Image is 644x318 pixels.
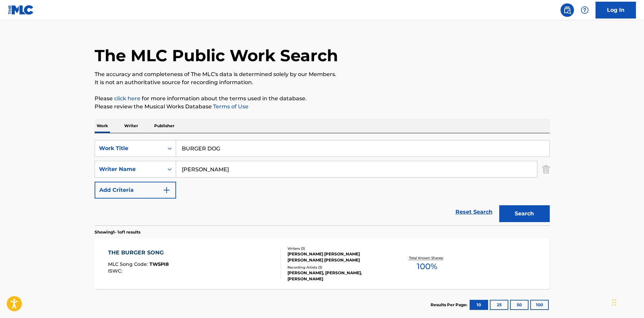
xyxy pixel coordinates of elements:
a: THE BURGER SONGMLC Song Code:TW5PI8ISWC:Writers (3)[PERSON_NAME] [PERSON_NAME] [PERSON_NAME] [PER... [95,239,550,289]
div: Writer Name [99,165,160,173]
button: 25 [490,300,508,310]
img: MLC Logo [8,5,34,15]
div: Drag [612,292,616,313]
button: 50 [510,300,529,310]
a: click here [114,95,140,102]
span: TW5PI8 [149,261,169,267]
span: MLC Song Code : [108,261,149,267]
a: Terms of Use [212,103,248,110]
img: Delete Criterion [542,161,550,178]
button: 10 [470,300,488,310]
span: 100 % [417,260,437,273]
button: Add Criteria [95,182,176,199]
button: 100 [530,300,549,310]
div: Writers ( 3 ) [287,246,389,251]
a: Public Search [561,3,574,17]
h1: The MLC Public Work Search [95,45,338,66]
div: Recording Artists ( 3 ) [287,265,389,270]
p: The accuracy and completeness of The MLC's data is determined solely by our Members. [95,70,550,78]
p: Please for more information about the terms used in the database. [95,95,550,103]
img: 9d2ae6d4665cec9f34b9.svg [163,186,171,194]
div: [PERSON_NAME] [PERSON_NAME] [PERSON_NAME] [PERSON_NAME] [287,251,389,263]
button: Search [499,205,550,222]
span: ISWC : [108,268,124,274]
form: Search Form [95,140,550,225]
p: Showing 1 - 1 of 1 results [95,229,140,235]
img: search [563,6,571,14]
p: Total Known Shares: [409,255,445,260]
p: Please review the Musical Works Database [95,103,550,111]
p: Publisher [152,119,176,133]
iframe: Chat Widget [610,286,644,318]
img: help [581,6,589,14]
a: Reset Search [452,205,496,219]
p: Work [95,119,110,133]
div: Work Title [99,144,160,152]
p: Results Per Page: [431,302,469,308]
p: It is not an authoritative source for recording information. [95,78,550,86]
div: Help [578,3,591,17]
div: [PERSON_NAME], [PERSON_NAME], [PERSON_NAME] [287,270,389,282]
div: THE BURGER SONG [108,249,169,257]
p: Writer [122,119,140,133]
a: Log In [596,2,636,19]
